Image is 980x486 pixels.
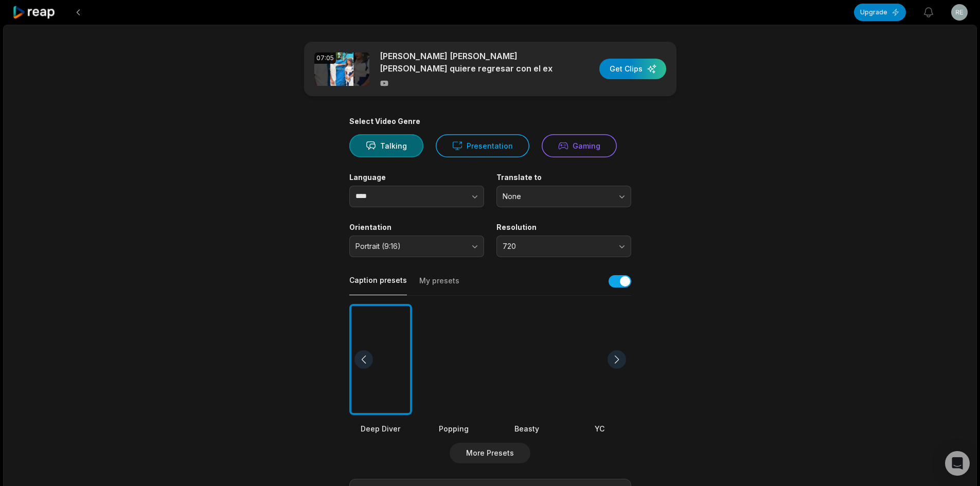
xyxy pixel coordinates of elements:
[450,443,530,463] button: More Presets
[436,134,529,157] button: Presentation
[945,451,970,476] div: Open Intercom Messenger
[495,423,558,434] div: Beasty
[422,423,485,434] div: Popping
[355,242,464,251] span: Portrait (9:16)
[496,186,631,207] button: None
[349,223,484,232] label: Orientation
[496,223,631,232] label: Resolution
[503,242,611,251] span: 720
[419,276,459,295] button: My presets
[349,236,484,257] button: Portrait (9:16)
[349,117,631,126] div: Select Video Genre
[503,192,611,201] span: None
[349,134,423,157] button: Talking
[349,173,484,182] label: Language
[349,275,407,295] button: Caption presets
[314,52,336,64] div: 07:05
[854,4,906,21] button: Upgrade
[349,423,412,434] div: Deep Diver
[380,50,557,75] p: [PERSON_NAME] [PERSON_NAME] [PERSON_NAME] quiere regresar con el ex
[496,236,631,257] button: 720
[599,59,666,79] button: Get Clips
[496,173,631,182] label: Translate to
[542,134,617,157] button: Gaming
[568,423,631,434] div: YC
